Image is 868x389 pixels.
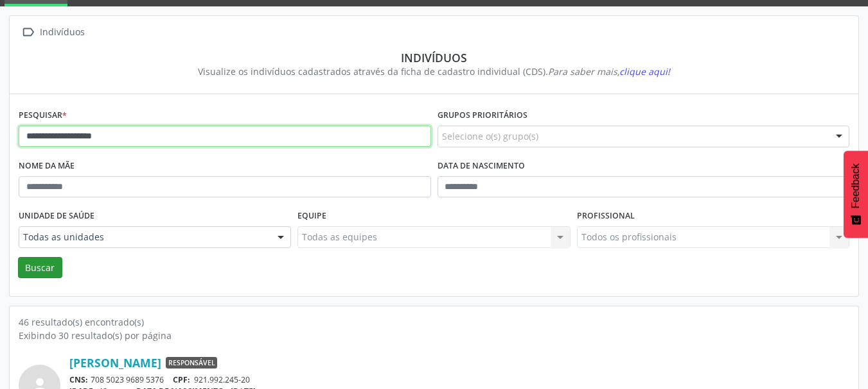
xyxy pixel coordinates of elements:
div: Visualize os indivíduos cadastrados através da ficha de cadastro individual (CDS). [28,65,840,78]
a:  Indivíduos [19,23,87,42]
span: Selecione o(s) grupo(s) [442,129,538,143]
div: Indivíduos [37,23,87,42]
div: Indivíduos [28,51,840,65]
label: Nome da mãe [19,156,75,176]
span: CNS: [69,374,88,385]
i: Para saber mais, [548,65,670,78]
button: Feedback - Mostrar pesquisa [844,151,868,238]
span: Responsável [166,357,217,368]
span: clique aqui! [619,65,670,78]
a: [PERSON_NAME] [69,356,161,370]
label: Data de nascimento [438,156,525,176]
label: Grupos prioritários [438,106,527,126]
label: Profissional [577,206,635,226]
i:  [19,23,37,42]
label: Unidade de saúde [19,206,94,226]
div: 46 resultado(s) encontrado(s) [19,315,849,329]
label: Equipe [297,206,326,226]
span: 921.992.245-20 [194,374,250,385]
span: CPF: [173,374,190,385]
button: Buscar [18,257,62,279]
span: Todas as unidades [23,231,265,244]
div: 708 5023 9689 5376 [69,374,849,385]
label: Pesquisar [19,106,67,126]
span: Feedback [850,163,862,208]
div: Exibindo 30 resultado(s) por página [19,329,849,342]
